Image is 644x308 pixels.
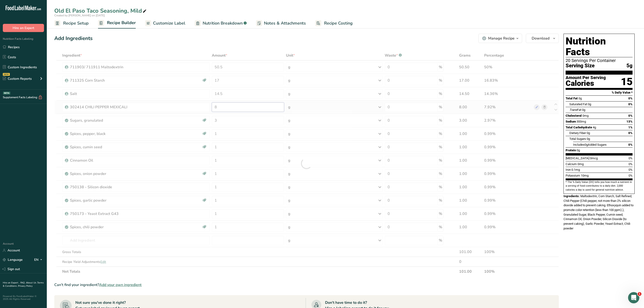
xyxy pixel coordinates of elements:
span: Total Fat [566,97,578,100]
span: 0g [578,97,582,100]
span: 0.1mg [571,168,580,171]
span: Recipe Setup [63,20,89,26]
div: Can't find your ingredient? [54,282,559,288]
span: Sodium [566,120,576,123]
span: 0% [628,102,633,106]
div: Calories [566,80,606,87]
a: Privacy Policy [18,284,33,288]
div: Custom Reports [3,76,32,81]
span: 5g [626,63,633,69]
span: 0% [629,162,633,166]
div: 15 [621,76,633,88]
button: Manage Recipe [478,34,522,43]
span: Recipe Builder [107,20,136,26]
span: Nutrition Breakdown [203,20,243,26]
span: Download [532,36,549,41]
div: Add Ingredients [54,35,93,42]
span: Iron [566,168,571,171]
span: Total Sugars [569,137,586,141]
span: Potassium [566,174,580,177]
span: Fat [569,108,581,112]
div: EN [34,257,44,263]
span: Includes Added Sugars [573,143,607,146]
span: 0g [587,131,590,135]
span: 0g [588,102,591,106]
span: Recipe Costing [324,20,353,26]
span: 0g [585,143,588,146]
span: 0% [629,168,633,171]
span: 0% [628,97,633,100]
span: 10mg [581,174,589,177]
span: 1 [638,292,641,296]
span: Cholesterol [566,114,582,117]
h1: Nutrition Facts [566,36,633,57]
span: 4g [593,126,596,129]
span: 300mg [577,120,586,123]
span: 0g [587,137,590,141]
span: Customize Label [153,20,185,26]
a: FAQ . [20,281,26,284]
span: Created by [PERSON_NAME] on [DATE] [54,14,105,17]
div: NEW [3,73,10,76]
a: Recipe Costing [315,18,353,29]
span: 0% [628,131,633,135]
a: Hire an Expert . [3,281,19,284]
span: Protein [566,149,576,152]
a: Terms & Conditions . [3,281,44,288]
span: 0% [629,174,633,177]
a: Recipe Setup [54,18,89,29]
span: Ingredients: [563,194,580,198]
span: 1% [628,126,633,129]
div: Powered By FoodLabelMaker © 2025 All Rights Reserved [3,295,44,301]
span: 0% [628,114,633,117]
span: 0mg [578,162,584,166]
span: 13% [626,120,633,123]
span: Dietary Fiber [569,131,586,135]
a: Language [3,256,23,264]
a: Notes & Attachments [256,18,306,29]
span: Calcium [566,162,577,166]
span: Notes & Attachments [264,20,306,26]
a: Customize Label [145,18,185,29]
span: Maltodextrin, Corn Starch, Salt Refined, Chili Pepper (Chili pepper, not more than 2% silicon dio... [563,194,633,230]
span: Add your own ingredient [99,282,142,288]
a: About Us . [26,281,37,284]
span: 0g [582,108,585,112]
div: Amount Per Serving [566,76,606,80]
section: % Daily Value * [566,90,633,95]
button: Hire an Expert [3,24,44,32]
i: Trans [569,108,577,112]
div: Manage Recipe [488,36,515,41]
span: 0% [628,143,633,146]
section: * The % Daily Value (DV) tells you how much a nutrient in a serving of food contributes to a dail... [566,180,633,192]
iframe: Intercom live chat [628,292,639,303]
span: Saturated Fat [569,102,587,106]
span: 0mcg [590,156,598,160]
span: 0mg [582,114,589,117]
a: Nutrition Breakdown [195,18,247,29]
span: [MEDICAL_DATA] [566,156,589,160]
span: Total Carbohydrate [566,126,592,129]
span: 0g [577,149,580,152]
a: Recipe Builder [98,18,136,29]
div: BETA [3,92,10,94]
span: Serving Size [566,63,595,69]
div: Old El Paso Taco Seasoning, Mild [54,7,147,15]
button: Download [526,34,559,43]
span: 0% [629,156,633,160]
div: 20 Servings Per Container [566,58,633,63]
